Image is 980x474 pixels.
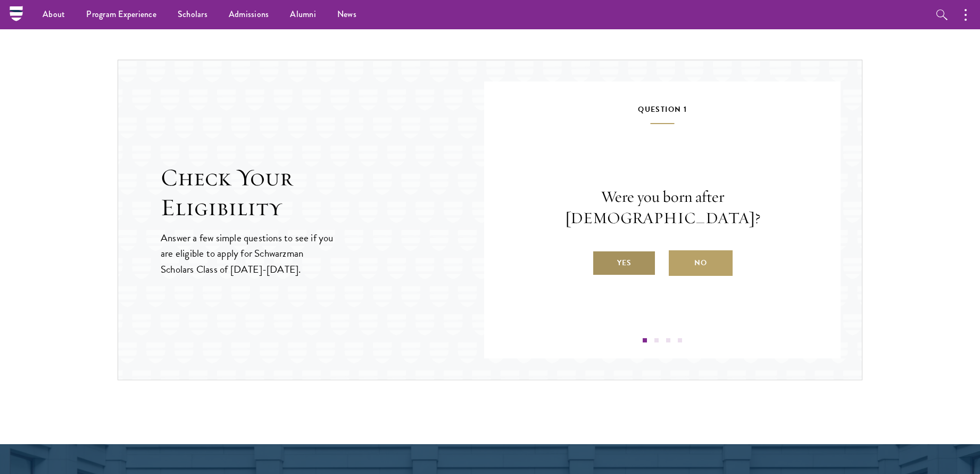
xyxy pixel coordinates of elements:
[516,103,809,124] h5: Question 1
[516,186,809,229] p: Were you born after [DEMOGRAPHIC_DATA]?
[669,250,733,276] label: No
[161,163,484,223] h2: Check Your Eligibility
[161,230,335,276] p: Answer a few simple questions to see if you are eligible to apply for Schwarzman Scholars Class o...
[592,250,656,276] label: Yes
